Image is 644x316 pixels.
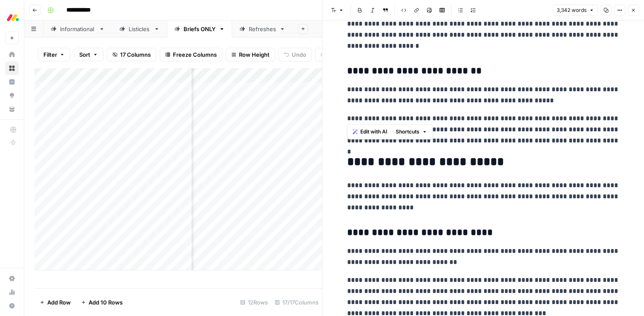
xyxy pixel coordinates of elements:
[271,296,322,309] div: 17/17 Columns
[47,298,71,307] span: Add Row
[60,25,95,33] div: Informational
[553,5,598,16] button: 3,342 words
[5,285,19,299] a: Usage
[5,75,19,89] a: Insights
[107,48,156,61] button: 17 Columns
[396,128,420,136] span: Shortcuts
[74,48,103,61] button: Sort
[38,48,70,61] button: Filter
[5,272,19,285] a: Settings
[292,50,306,59] span: Undo
[349,126,391,137] button: Edit with AI
[557,6,586,14] span: 3,342 words
[5,299,19,313] button: Help + Support
[76,296,128,309] button: Add 10 Rows
[360,128,387,136] span: Edit with AI
[237,296,271,309] div: 12 Rows
[5,102,19,116] a: Your Data
[5,48,19,61] a: Home
[184,25,216,33] div: Briefs ONLY
[120,50,151,59] span: 17 Columns
[89,298,123,307] span: Add 10 Rows
[173,50,217,59] span: Freeze Columns
[5,7,19,28] button: Workspace: Monday.com
[129,25,150,33] div: Listicles
[167,20,232,38] a: Briefs ONLY
[232,20,293,38] a: Refreshes
[112,20,167,38] a: Listicles
[392,126,431,137] button: Shortcuts
[226,48,275,61] button: Row Height
[279,48,312,61] button: Undo
[5,61,19,75] a: Browse
[43,20,112,38] a: Informational
[239,50,270,59] span: Row Height
[79,50,90,59] span: Sort
[5,10,20,25] img: Monday.com Logo
[43,50,57,59] span: Filter
[160,48,222,61] button: Freeze Columns
[34,296,76,309] button: Add Row
[249,25,276,33] div: Refreshes
[5,89,19,102] a: Opportunities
